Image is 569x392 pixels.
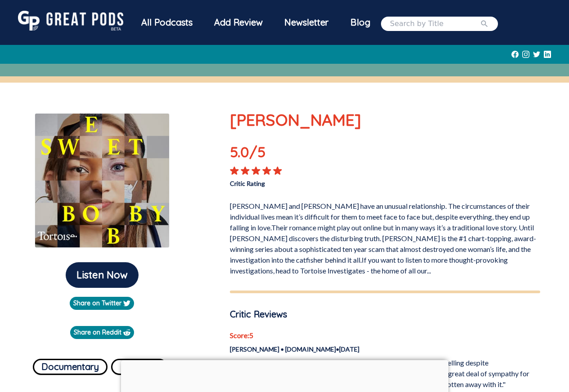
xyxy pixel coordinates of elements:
[230,330,540,341] p: Score: 5
[273,11,340,36] a: Newsletter
[33,355,108,375] a: Documentary
[35,113,170,248] img: Sweet Bobby
[130,11,203,36] a: All Podcasts
[230,108,540,132] p: [PERSON_NAME]
[230,175,385,188] p: Critic Rating
[230,344,540,354] p: [PERSON_NAME] • [DOMAIN_NAME] • [DATE]
[273,11,340,34] div: Newsletter
[66,262,139,288] button: Listen Now
[33,359,108,375] button: Documentary
[18,11,123,31] img: GreatPods
[230,308,540,321] p: Critic Reviews
[230,141,292,166] p: 5.0 /5
[111,359,167,375] button: Society
[203,11,273,34] a: Add Review
[340,11,381,34] a: Blog
[390,18,480,29] input: Search by Title
[70,297,134,310] a: Share on Twitter
[230,357,540,390] p: "A gripping cautionary tale for the internet age. I found this series compelling despite [PERSON_...
[130,11,203,34] div: All Podcasts
[230,197,540,276] p: [PERSON_NAME] and [PERSON_NAME] have an unusual relationship. The circumstances of their individu...
[111,355,167,375] a: Society
[70,326,134,339] a: Share on Reddit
